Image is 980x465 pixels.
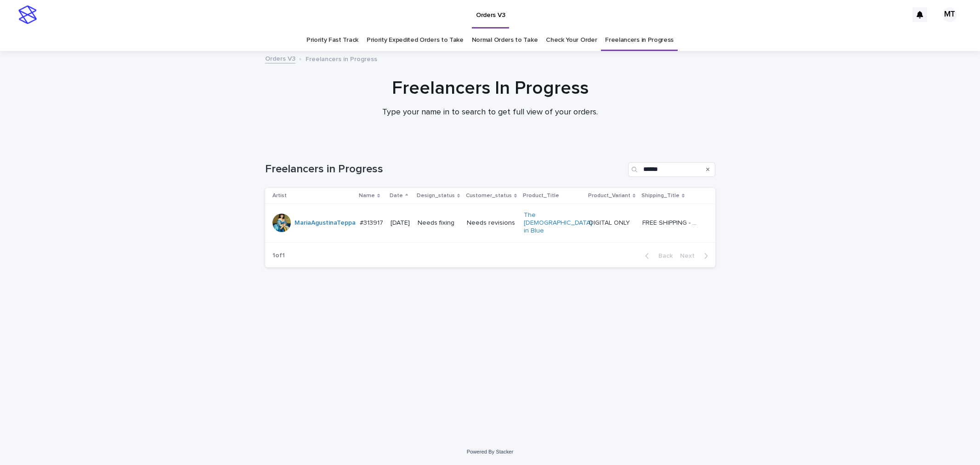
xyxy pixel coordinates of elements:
p: [DATE] [391,219,410,227]
a: Check Your Order [546,29,597,51]
p: Needs revisions [467,219,516,227]
p: Needs fixing [418,219,459,227]
p: #313917 [360,217,385,227]
p: Name [359,191,375,201]
div: MT [942,7,957,22]
h1: Freelancers In Progress [265,77,715,99]
p: Design_status [417,191,455,201]
p: Date [390,191,403,201]
a: Powered By Stacker [467,449,513,454]
img: stacker-logo-s-only.png [18,6,37,24]
a: MariaAgustinaTeppa [295,219,356,227]
p: Shipping_Title [641,191,680,201]
span: Back [653,253,673,259]
a: Priority Expedited Orders to Take [367,29,464,51]
span: Next [680,253,700,259]
a: Freelancers in Progress [605,29,674,51]
button: Next [676,252,715,260]
tr: MariaAgustinaTeppa #313917#313917 [DATE]Needs fixingNeeds revisionsThe [DEMOGRAPHIC_DATA] in Blue... [265,204,715,242]
p: Product_Variant [588,191,630,201]
input: Search [628,162,715,177]
h1: Freelancers in Progress [265,163,624,176]
p: 1 of 1 [265,244,292,267]
a: Priority Fast Track [306,29,358,51]
a: Normal Orders to Take [472,29,538,51]
p: DIGITAL ONLY [589,217,632,227]
p: Product_Title [523,191,559,201]
button: Back [638,252,676,260]
p: Type your name in to search to get full view of your orders. [306,108,674,118]
p: Artist [272,191,287,201]
p: FREE SHIPPING - preview in 1-2 business days, after your approval delivery will take 5-10 b.d. [642,217,702,227]
p: Customer_status [466,191,512,201]
a: Orders V3 [265,53,295,63]
a: The [DEMOGRAPHIC_DATA] in Blue [524,211,592,234]
p: Freelancers in Progress [306,53,377,63]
